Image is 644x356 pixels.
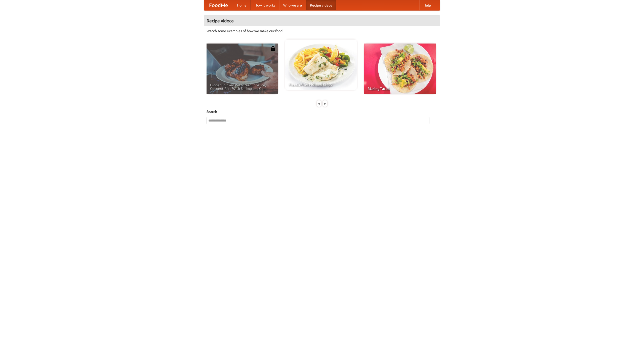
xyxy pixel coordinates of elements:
span: Making Tacos [368,87,432,90]
a: French Fries Fish and Chips [285,39,357,90]
img: 483408.png [270,46,275,51]
a: Making Tacos [364,44,436,94]
a: Home [233,0,251,10]
a: Who we are [279,0,306,10]
span: French Fries Fish and Chips [289,83,353,86]
a: How it works [251,0,279,10]
a: FoodMe [204,0,233,10]
div: » [323,100,327,107]
p: Watch some examples of how we make our food! [207,28,437,33]
a: Recipe videos [306,0,336,10]
h5: Search [207,109,437,114]
div: « [317,100,321,107]
a: Help [419,0,435,10]
h4: Recipe videos [204,16,440,26]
